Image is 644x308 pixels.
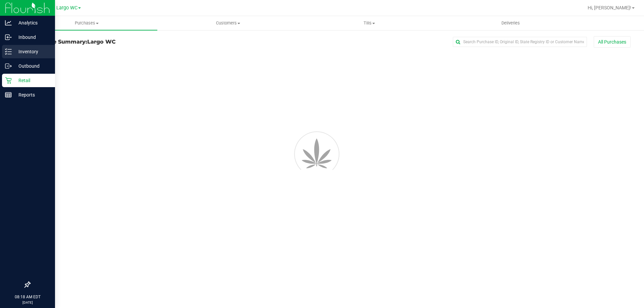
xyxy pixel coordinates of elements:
p: Retail [12,76,52,84]
span: Purchases [16,20,157,26]
a: Purchases [16,16,157,30]
span: Tills [299,20,439,26]
h3: Purchase Summary: [30,39,230,45]
inline-svg: Inventory [5,48,12,55]
p: Reports [12,91,52,99]
p: [DATE] [3,300,52,305]
p: Outbound [12,62,52,70]
span: Largo WC [87,39,116,45]
span: Deliveries [492,20,529,26]
p: Analytics [12,19,52,27]
inline-svg: Analytics [5,19,12,26]
inline-svg: Outbound [5,63,12,69]
inline-svg: Retail [5,77,12,84]
span: Customers [158,20,298,26]
span: Largo WC [56,5,77,11]
input: Search Purchase ID, Original ID, State Registry ID or Customer Name... [453,37,587,47]
span: Hi, [PERSON_NAME]! [588,5,631,10]
inline-svg: Inbound [5,34,12,41]
p: Inbound [12,33,52,41]
a: Customers [157,16,299,30]
a: Deliveries [440,16,581,30]
p: Inventory [12,48,52,56]
p: 08:18 AM EDT [3,294,52,300]
a: Tills [299,16,440,30]
button: All Purchases [594,36,631,48]
inline-svg: Reports [5,91,12,98]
